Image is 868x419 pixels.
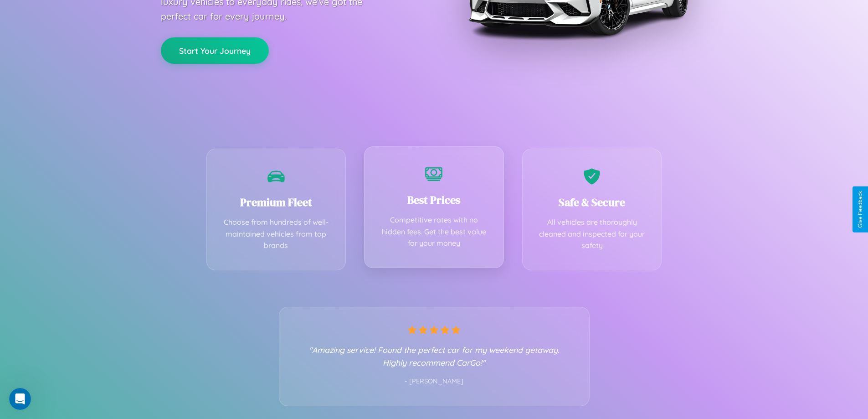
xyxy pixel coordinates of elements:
p: "Amazing service! Found the perfect car for my weekend getaway. Highly recommend CarGo!" [298,343,571,369]
h3: Safe & Secure [536,195,648,210]
p: Choose from hundreds of well-maintained vehicles from top brands [221,217,332,252]
button: Start Your Journey [161,37,269,64]
iframe: Intercom live chat [9,388,31,410]
p: All vehicles are thoroughly cleaned and inspected for your safety [536,217,648,252]
p: - [PERSON_NAME] [298,376,571,388]
p: Competitive rates with no hidden fees. Get the best value for your money [378,214,490,249]
h3: Premium Fleet [221,195,332,210]
div: Give Feedback [857,191,863,228]
h3: Best Prices [378,192,490,207]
